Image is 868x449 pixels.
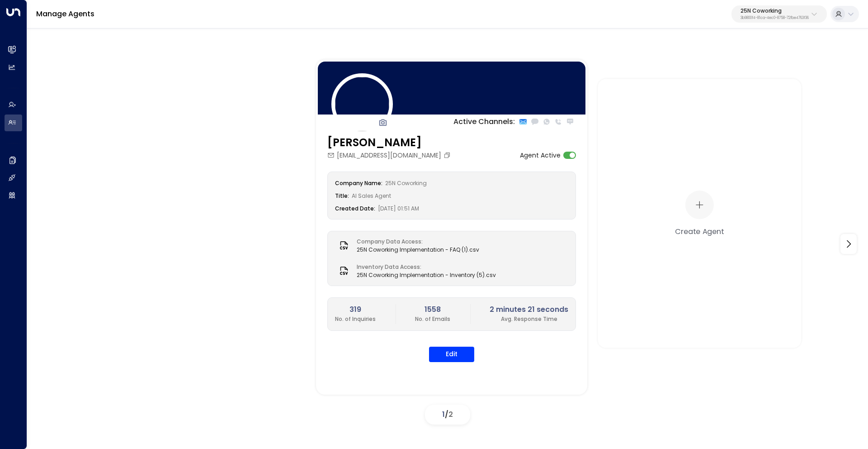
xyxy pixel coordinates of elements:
p: No. of Inquiries [335,315,376,323]
label: Title: [335,192,349,200]
span: 25N Coworking [385,179,427,187]
label: Company Data Access: [357,238,475,246]
span: 2 [448,409,453,420]
p: No. of Emails [415,315,450,323]
span: 1 [442,409,445,420]
h2: 2 minutes 21 seconds [490,304,568,315]
h3: [PERSON_NAME] [327,134,453,151]
p: Active Channels: [453,116,515,127]
div: / [425,405,470,425]
a: Manage Agents [36,9,94,19]
p: Avg. Response Time [490,315,568,323]
h2: 319 [335,304,376,315]
div: Create Agent [675,225,724,236]
h2: 1558 [415,304,450,315]
p: 3b9800f4-81ca-4ec0-8758-72fbe4763f36 [741,16,809,20]
label: Created Date: [335,205,375,212]
span: 25N Coworking Implementation - Inventory (5).csv [357,271,496,279]
span: [DATE] 01:51 AM [378,205,419,212]
img: 84_headshot.jpg [331,73,393,135]
label: Inventory Data Access: [357,263,491,271]
div: [EMAIL_ADDRESS][DOMAIN_NAME] [327,151,453,160]
button: Copy [443,152,453,159]
p: 25N Coworking [741,8,809,14]
label: Agent Active [520,151,561,160]
span: AI Sales Agent [352,192,391,200]
button: 25N Coworking3b9800f4-81ca-4ec0-8758-72fbe4763f36 [731,5,827,23]
span: 25N Coworking Implementation - FAQ (1).csv [357,246,479,254]
label: Company Name: [335,179,382,187]
button: Edit [429,347,474,362]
